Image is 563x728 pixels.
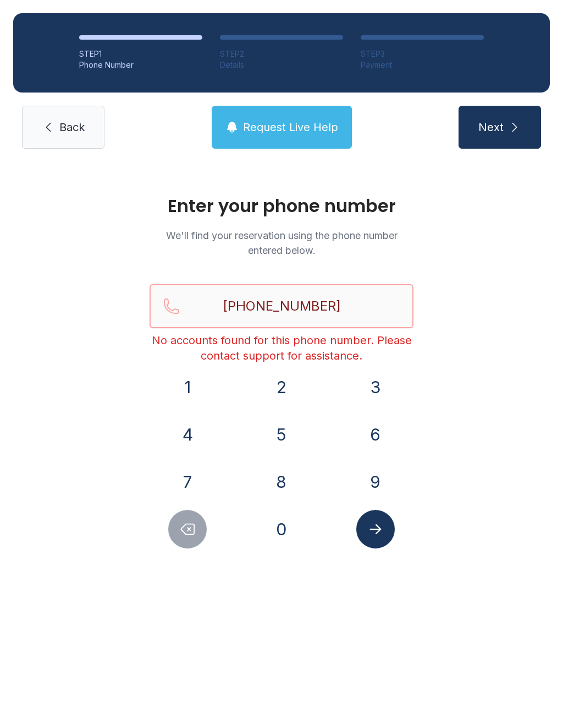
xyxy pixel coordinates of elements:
[79,48,202,59] div: STEP 1
[361,59,484,70] div: Payment
[356,415,395,454] button: 6
[220,48,343,59] div: STEP 2
[262,463,301,501] button: 8
[262,510,301,548] button: 0
[356,463,395,501] button: 9
[356,368,395,406] button: 3
[168,510,207,548] button: Delete number
[262,368,301,406] button: 2
[356,510,395,548] button: Submit lookup form
[478,119,504,135] span: Next
[150,333,413,363] div: No accounts found for this phone number. Please contact support for assistance.
[168,415,207,454] button: 4
[220,59,343,70] div: Details
[59,119,85,135] span: Back
[262,415,301,454] button: 5
[361,48,484,59] div: STEP 3
[243,119,338,135] span: Request Live Help
[150,284,413,328] input: Reservation phone number
[150,197,413,215] h1: Enter your phone number
[150,228,413,258] p: We'll find your reservation using the phone number entered below.
[168,368,207,406] button: 1
[79,59,202,70] div: Phone Number
[168,463,207,501] button: 7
